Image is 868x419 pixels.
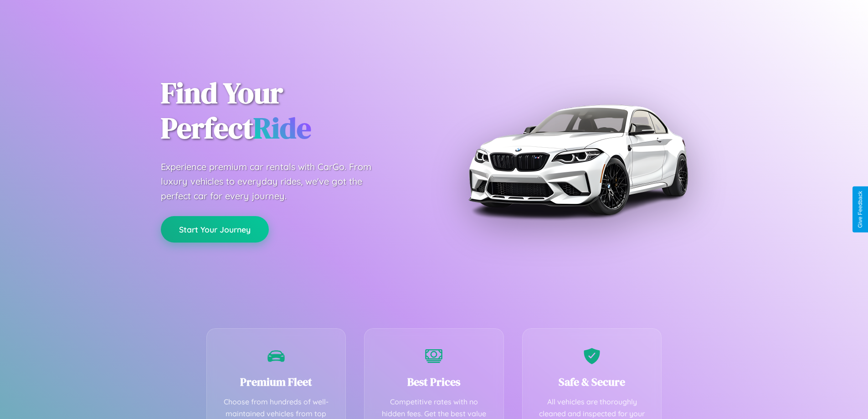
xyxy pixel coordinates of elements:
h3: Safe & Secure [536,374,648,389]
span: Ride [253,108,311,148]
img: Premium BMW car rental vehicle [464,46,692,274]
p: Experience premium car rentals with CarGo. From luxury vehicles to everyday rides, we've got the ... [161,160,389,203]
button: Start Your Journey [161,216,269,243]
h1: Find Your Perfect [161,76,421,146]
h3: Best Prices [378,374,490,389]
h3: Premium Fleet [221,374,332,389]
div: Give Feedback [857,191,863,228]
